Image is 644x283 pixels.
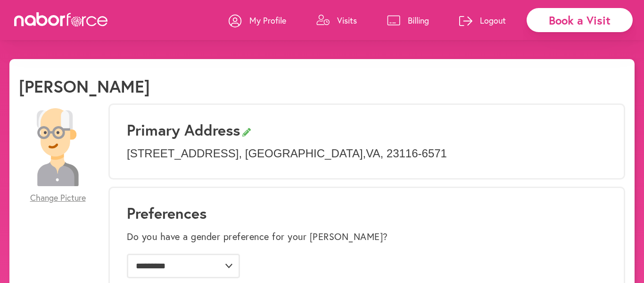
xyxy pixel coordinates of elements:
p: My Profile [249,15,286,26]
h1: [PERSON_NAME] [19,76,150,96]
a: Visits [316,6,357,34]
p: Billing [408,15,429,26]
img: 28479a6084c73c1d882b58007db4b51f.png [19,108,97,186]
a: Logout [459,6,506,34]
h3: Primary Address [127,121,607,139]
h1: Preferences [127,204,607,222]
span: Change Picture [30,193,86,203]
p: [STREET_ADDRESS] , [GEOGRAPHIC_DATA] , VA , 23116-6571 [127,147,607,161]
p: Logout [480,15,506,26]
p: Visits [337,15,357,26]
a: My Profile [229,6,286,34]
a: Billing [387,6,429,34]
div: Book a Visit [527,8,633,32]
label: Do you have a gender preference for your [PERSON_NAME]? [127,231,388,242]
